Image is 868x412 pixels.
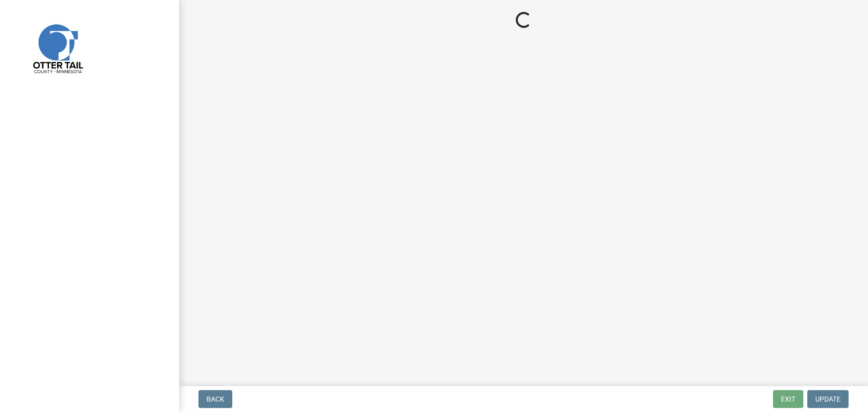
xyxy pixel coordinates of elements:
button: Exit [773,390,803,408]
span: Back [206,395,224,403]
button: Update [807,390,849,408]
img: Otter Tail County, Minnesota [20,10,95,85]
button: Back [198,390,232,408]
span: Update [815,395,841,403]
